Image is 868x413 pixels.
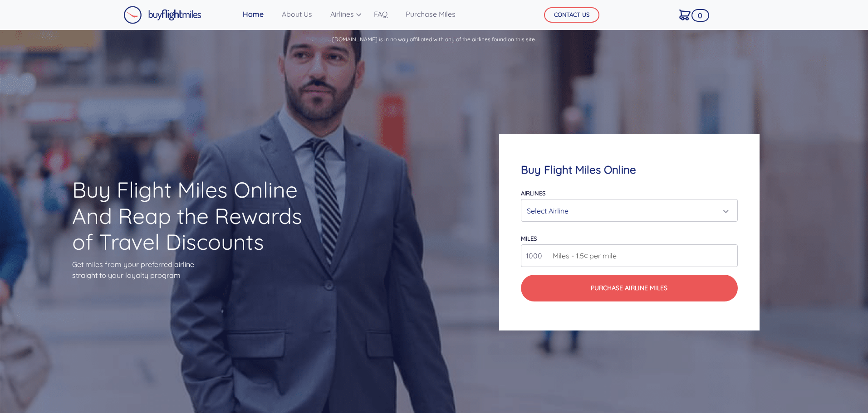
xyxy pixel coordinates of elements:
[402,5,459,23] a: Purchase Miles
[676,5,694,24] a: 0
[278,5,316,23] a: About Us
[691,9,709,22] span: 0
[679,10,691,20] img: Cart
[527,202,726,219] div: Select Airline
[521,189,545,197] label: Airlines
[72,177,318,255] h1: Buy Flight Miles Online And Reap the Rewards of Travel Discounts
[123,4,201,26] a: Buy Flight Miles Logo
[370,5,391,23] a: FAQ
[521,275,737,301] button: Purchase Airline Miles
[239,5,267,23] a: Home
[521,235,537,242] label: miles
[72,259,318,281] p: Get miles from your preferred airline straight to your loyalty program
[548,250,617,261] span: Miles - 1.5¢ per mile
[123,6,201,24] img: Buy Flight Miles Logo
[521,163,737,176] h4: Buy Flight Miles Online
[544,7,599,23] button: CONTACT US
[327,5,359,23] a: Airlines
[521,199,737,222] button: Select Airline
